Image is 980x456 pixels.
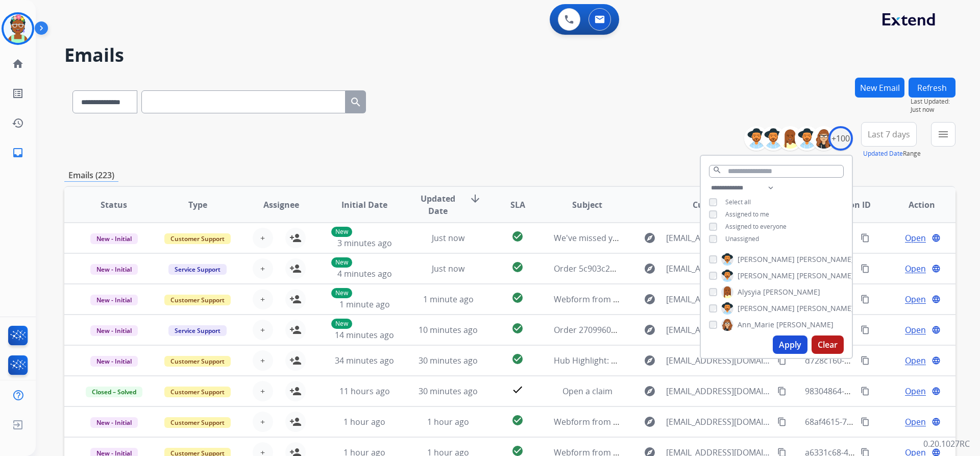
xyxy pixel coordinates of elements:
span: Just now [432,232,464,244]
span: [EMAIL_ADDRESS][DOMAIN_NAME] [666,416,771,428]
mat-icon: content_copy [861,233,870,243]
span: [PERSON_NAME] [776,320,834,330]
span: [EMAIL_ADDRESS][DOMAIN_NAME] [666,324,771,336]
span: SLA [510,199,525,211]
span: [PERSON_NAME] [797,303,854,314]
span: Customer [693,199,732,211]
mat-icon: language [932,295,941,304]
mat-icon: language [932,387,941,396]
button: + [253,289,273,309]
p: New [331,319,352,329]
span: Subject [572,199,602,211]
mat-icon: language [932,356,941,365]
span: Alysyia [738,287,761,297]
span: 3 minutes ago [337,237,392,249]
button: + [253,350,273,371]
span: Webform from [EMAIL_ADDRESS][DOMAIN_NAME] on [DATE] [554,416,785,427]
span: Last 7 days [868,132,910,136]
span: + [260,262,265,275]
button: New Email [855,78,904,98]
img: avatar [4,14,32,43]
span: Order 2709960026 [554,324,625,335]
span: Open [905,354,926,367]
span: Type [188,199,207,211]
mat-icon: explore [644,262,656,275]
span: Customer Support [164,417,231,428]
mat-icon: inbox [12,147,24,159]
span: Open [905,262,926,275]
button: + [253,412,273,432]
span: Assigned to me [725,210,769,219]
mat-icon: check_circle [511,414,524,426]
p: New [331,257,352,268]
span: [PERSON_NAME] [738,254,795,265]
div: +100 [828,126,853,151]
span: [PERSON_NAME] [797,254,854,265]
span: Assigned to everyone [725,222,787,231]
span: 10 minutes ago [419,324,478,335]
mat-icon: explore [644,293,656,305]
span: d728c160-ee61-4bd5-811d-39efc0690b56 [805,355,962,366]
th: Action [872,187,955,223]
span: Service Support [168,325,227,336]
span: [EMAIL_ADDRESS][DOMAIN_NAME] [666,262,771,275]
span: [EMAIL_ADDRESS][DOMAIN_NAME] [666,232,771,244]
mat-icon: explore [644,385,656,397]
span: + [260,416,265,428]
span: [PERSON_NAME] [738,303,795,314]
button: Clear [812,335,844,354]
span: [PERSON_NAME] [797,271,854,281]
span: New - Initial [90,295,138,305]
mat-icon: person_add [289,385,302,397]
span: [PERSON_NAME] [738,271,795,281]
span: New - Initial [90,417,138,428]
button: Apply [773,335,807,354]
mat-icon: menu [937,128,949,140]
mat-icon: language [932,325,941,334]
span: New - Initial [90,233,138,244]
span: [EMAIL_ADDRESS][DOMAIN_NAME] [666,354,771,367]
mat-icon: check_circle [511,230,524,243]
span: Ann_Marie [738,320,774,330]
span: 1 hour ago [427,416,469,427]
span: Assignee [263,199,299,211]
mat-icon: history [12,117,24,129]
mat-icon: language [932,417,941,426]
span: 30 minutes ago [419,355,478,366]
span: Hub Highlight: Simplify Claims. Protect Margins. Deliver Better Service. [554,355,823,366]
mat-icon: check_circle [511,353,524,365]
span: Customer Support [164,233,231,244]
mat-icon: person_add [289,324,302,336]
span: 14 minutes ago [335,329,394,341]
span: + [260,232,265,244]
span: 30 minutes ago [419,386,478,397]
button: Refresh [909,78,955,98]
h2: Emails [64,45,955,65]
mat-icon: home [12,58,24,70]
span: [PERSON_NAME] [763,287,820,297]
span: [EMAIL_ADDRESS][DOMAIN_NAME] [666,293,771,305]
span: + [260,354,265,367]
span: Order 5c903c28-f9cd-44a2-9f39-eadac79bb44f [554,263,730,274]
span: + [260,293,265,305]
mat-icon: content_copy [861,356,870,365]
mat-icon: search [713,165,722,175]
mat-icon: content_copy [861,387,870,396]
span: + [260,385,265,397]
mat-icon: search [350,96,362,108]
span: + [260,324,265,336]
span: Open [905,385,926,397]
span: Closed – Solved [86,387,142,397]
mat-icon: content_copy [861,295,870,304]
mat-icon: content_copy [777,387,787,396]
mat-icon: explore [644,416,656,428]
span: Open [905,324,926,336]
span: Select all [725,198,751,206]
span: 1 minute ago [339,299,390,310]
button: + [253,228,273,248]
mat-icon: person_add [289,416,302,428]
button: + [253,320,273,340]
span: Updated Date [415,193,461,217]
button: + [253,258,273,279]
mat-icon: person_add [289,293,302,305]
